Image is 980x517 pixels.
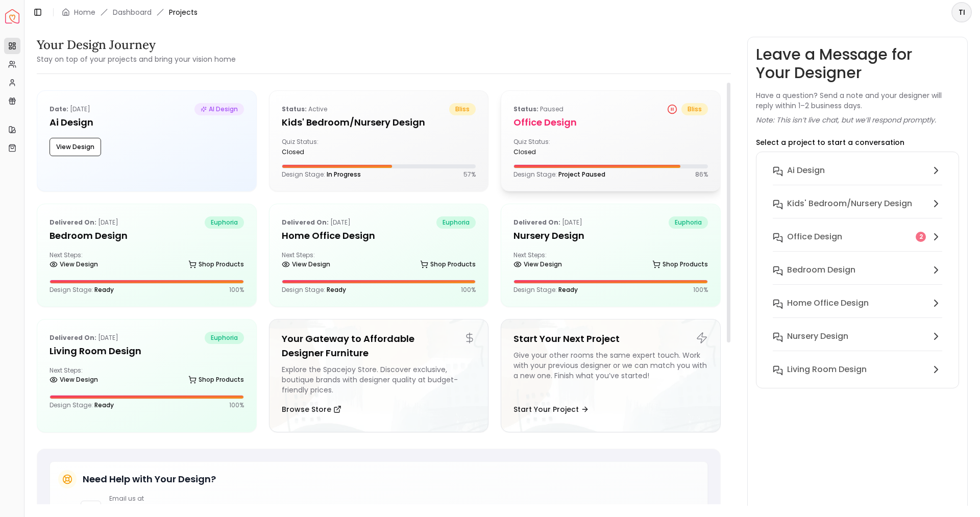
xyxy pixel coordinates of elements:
small: Stay on top of your projects and bring your vision home [37,54,236,64]
h5: Home Office Design [282,229,476,243]
p: Design Stage: [282,170,361,179]
div: Explore the Spacejoy Store. Discover exclusive, boutique brands with designer quality at budget-f... [282,364,476,395]
button: Living Room Design [765,359,950,380]
span: euphoria [205,216,244,229]
h6: Bedroom Design [787,264,855,276]
a: Home [74,7,95,17]
a: Shop Products [188,373,244,387]
h5: Ai Design [50,115,244,130]
p: Select a project to start a conversation [756,137,904,147]
span: Ready [94,401,114,409]
p: 100 % [229,401,244,409]
span: Ready [327,285,346,294]
span: AI Design [194,103,244,115]
div: Next Steps: [513,251,708,272]
h5: Need Help with Your Design? [83,472,216,486]
span: Projects [169,7,198,17]
img: Spacejoy Logo [5,9,19,23]
div: Next Steps: [282,251,476,272]
h6: Living Room Design [787,363,867,376]
h5: Living Room Design [50,344,244,358]
span: euphoria [205,332,244,344]
div: Next Steps: [50,366,244,387]
p: 100 % [229,286,244,294]
a: View Design [513,257,562,272]
p: active [282,103,327,115]
p: Design Stage: [513,170,605,179]
h6: Ai Design [787,164,825,177]
div: Quiz Status: [282,138,375,156]
a: Spacejoy [5,9,19,23]
p: [DATE] [513,216,582,229]
p: Email us at [109,495,223,503]
a: View Design [282,257,330,272]
p: [DATE] [50,216,118,229]
b: Delivered on: [513,218,560,227]
p: Design Stage: [513,286,578,294]
p: Design Stage: [50,401,114,409]
h6: Kids' Bedroom/Nursery design [787,198,912,210]
button: Start Your Project [513,399,589,420]
button: Bedroom Design [765,260,950,293]
h5: Kids' Bedroom/Nursery design [282,115,476,130]
h3: Your Design Journey [37,37,236,53]
span: Ready [558,285,578,294]
div: closed [513,148,606,156]
span: TI [952,3,971,21]
h5: Start Your Next Project [513,332,708,346]
p: Paused [513,103,563,115]
div: Next Steps: [50,251,244,272]
span: bliss [449,103,476,115]
button: TI [951,2,972,22]
div: closed [282,148,375,156]
span: Project Paused [558,170,605,179]
b: Delivered on: [282,218,329,227]
button: View Design [50,138,101,156]
p: 100 % [461,286,476,294]
p: 100 % [693,286,708,294]
a: View Design [50,373,98,387]
span: euphoria [669,216,708,229]
span: bliss [681,103,708,115]
button: Home Office Design [765,293,950,326]
b: Status: [282,105,307,113]
p: [DATE] [50,103,90,115]
a: Dashboard [113,7,152,17]
b: Status: [513,105,538,113]
p: Design Stage: [282,286,346,294]
button: Browse Store [282,399,341,420]
b: Date: [50,105,68,113]
a: Shop Products [652,257,708,272]
b: Delivered on: [50,218,96,227]
h5: Nursery Design [513,229,708,243]
p: 57 % [463,170,476,179]
button: Ai Design [765,160,950,193]
a: Shop Products [420,257,476,272]
span: Ready [94,285,114,294]
h3: Leave a Message for Your Designer [756,45,959,82]
button: Kids' Bedroom/Nursery design [765,193,950,227]
span: In Progress [327,170,361,179]
button: Nursery Design [765,326,950,359]
a: Shop Products [188,257,244,272]
div: 2 [916,232,926,242]
p: Have a question? Send a note and your designer will reply within 1–2 business days. [756,90,959,111]
h5: Bedroom Design [50,229,244,243]
h5: Your Gateway to Affordable Designer Furniture [282,332,476,360]
h6: Home Office Design [787,297,869,309]
nav: breadcrumb [62,7,198,17]
div: Quiz Status: [513,138,606,156]
b: Delivered on: [50,333,96,342]
div: Give your other rooms the same expert touch. Work with your previous designer or we can match you... [513,350,708,395]
a: View Design [50,257,98,272]
a: Start Your Next ProjectGive your other rooms the same expert touch. Work with your previous desig... [501,319,721,432]
h5: Office design [513,115,708,130]
p: Note: This isn’t live chat, but we’ll respond promptly. [756,115,936,125]
a: Your Gateway to Affordable Designer FurnitureExplore the Spacejoy Store. Discover exclusive, bout... [269,319,489,432]
p: [DATE] [50,332,118,344]
span: euphoria [436,216,476,229]
h6: Office design [787,231,842,243]
p: 86 % [695,170,708,179]
p: Design Stage: [50,286,114,294]
p: [DATE] [282,216,351,229]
